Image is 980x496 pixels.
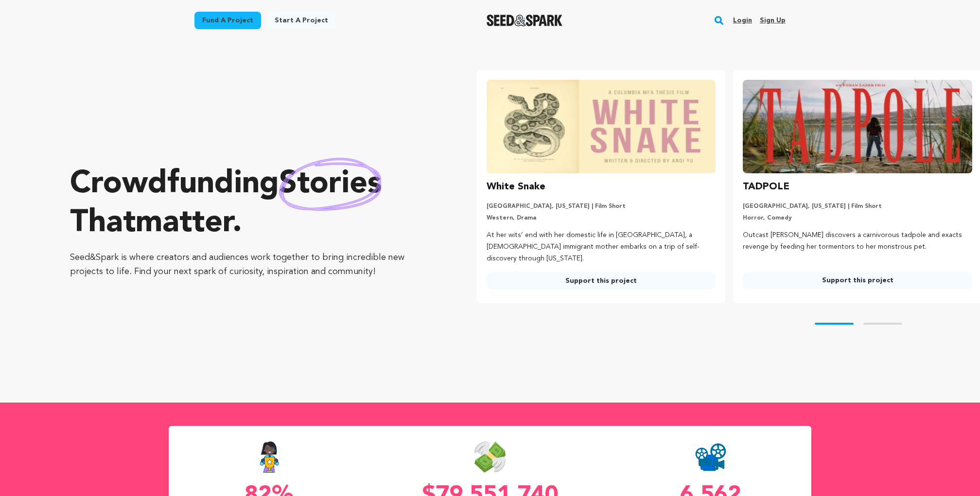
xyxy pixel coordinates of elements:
[267,12,336,29] a: Start a project
[743,179,789,195] h3: TADPOLE
[194,12,261,29] a: Fund a project
[733,13,752,28] a: Login
[487,80,716,173] img: White Snake image
[487,272,716,290] a: Support this project
[695,441,726,473] img: Seed&Spark Projects Created Icon
[743,202,972,210] p: [GEOGRAPHIC_DATA], [US_STATE] | Film Short
[743,230,972,253] p: Outcast [PERSON_NAME] discovers a carnivorous tadpole and exacts revenge by feeding her tormentor...
[70,165,438,243] p: Crowdfunding that .
[487,230,716,264] p: At her wits’ end with her domestic life in [GEOGRAPHIC_DATA], a [DEMOGRAPHIC_DATA] immigrant moth...
[254,441,284,473] img: Seed&Spark Success Rate Icon
[70,251,438,279] p: Seed&Spark is where creators and audiences work together to bring incredible new projects to life...
[474,441,506,473] img: Seed&Spark Money Raised Icon
[760,13,786,28] a: Sign up
[136,208,232,239] span: matter
[743,272,972,289] a: Support this project
[743,214,972,222] p: Horror, Comedy
[279,158,382,211] img: hand sketched image
[487,179,545,195] h3: White Snake
[487,214,716,222] p: Western, Drama
[487,15,563,26] a: Seed&Spark Homepage
[487,202,716,210] p: [GEOGRAPHIC_DATA], [US_STATE] | Film Short
[487,15,563,26] img: Seed&Spark Logo Dark Mode
[743,80,972,173] img: TADPOLE image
